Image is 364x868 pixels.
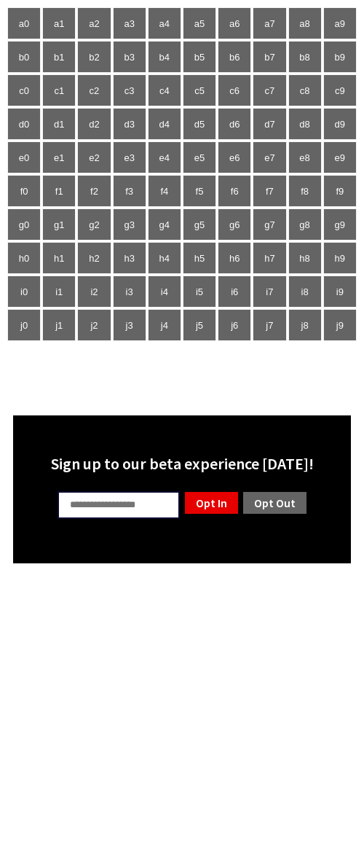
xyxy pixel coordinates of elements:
td: e4 [148,141,181,173]
td: i1 [42,275,76,308]
td: c0 [7,74,41,106]
td: a6 [218,7,251,39]
td: j8 [288,309,322,341]
td: f4 [148,175,181,207]
td: g0 [7,208,41,241]
td: c2 [77,74,111,106]
td: b6 [218,41,251,73]
td: b3 [113,41,146,73]
td: g7 [253,208,286,241]
td: j2 [77,309,111,341]
td: c8 [288,74,322,106]
td: d6 [218,108,251,140]
td: c5 [183,74,216,106]
td: f5 [183,175,216,207]
td: a3 [113,7,146,39]
td: h8 [288,242,322,274]
td: i6 [218,275,251,308]
td: h5 [183,242,216,274]
td: j4 [148,309,181,341]
td: e7 [253,141,286,173]
td: h0 [7,242,41,274]
td: a2 [77,7,111,39]
td: f9 [323,175,357,207]
td: b4 [148,41,181,73]
td: b8 [288,41,322,73]
td: d0 [7,108,41,140]
td: e3 [113,141,146,173]
td: a8 [288,7,322,39]
td: i5 [183,275,216,308]
td: f1 [42,175,76,207]
td: g9 [323,208,357,241]
td: j0 [7,309,41,341]
td: f0 [7,175,41,207]
td: e1 [42,141,76,173]
td: b7 [253,41,286,73]
td: g2 [77,208,111,241]
td: f6 [218,175,251,207]
td: g4 [148,208,181,241]
td: c6 [218,74,251,106]
td: i9 [323,275,357,308]
td: h2 [77,242,111,274]
td: f8 [288,175,322,207]
td: c4 [148,74,181,106]
td: f2 [77,175,111,207]
td: d5 [183,108,216,140]
td: g1 [42,208,76,241]
td: j5 [183,309,216,341]
td: c7 [253,74,286,106]
td: e0 [7,141,41,173]
td: e8 [288,141,322,173]
td: h3 [113,242,146,274]
td: i2 [77,275,111,308]
td: i3 [113,275,146,308]
td: g5 [183,208,216,241]
td: i7 [253,275,286,308]
td: h9 [323,242,357,274]
td: h4 [148,242,181,274]
td: d8 [288,108,322,140]
td: j3 [113,309,146,341]
td: i4 [148,275,181,308]
td: g3 [113,208,146,241]
td: h6 [218,242,251,274]
a: Opt Out [242,490,308,515]
td: f7 [253,175,286,207]
td: a4 [148,7,181,39]
td: d7 [253,108,286,140]
td: d4 [148,108,181,140]
td: e5 [183,141,216,173]
div: Sign up to our beta experience [DATE]! [22,453,342,474]
td: d3 [113,108,146,140]
td: g6 [218,208,251,241]
td: a7 [253,7,286,39]
td: a9 [323,7,357,39]
td: j9 [323,309,357,341]
td: c3 [113,74,146,106]
td: b5 [183,41,216,73]
td: h7 [253,242,286,274]
td: d9 [323,108,357,140]
td: h1 [42,242,76,274]
td: c1 [42,74,76,106]
td: a0 [7,7,41,39]
td: d2 [77,108,111,140]
td: g8 [288,208,322,241]
td: c9 [323,74,357,106]
td: j7 [253,309,286,341]
td: i0 [7,275,41,308]
td: b2 [77,41,111,73]
td: a5 [183,7,216,39]
td: a1 [42,7,76,39]
td: e2 [77,141,111,173]
td: d1 [42,108,76,140]
td: f3 [113,175,146,207]
td: b0 [7,41,41,73]
td: e9 [323,141,357,173]
a: Opt In [183,490,240,515]
td: e6 [218,141,251,173]
td: b1 [42,41,76,73]
td: b9 [323,41,357,73]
